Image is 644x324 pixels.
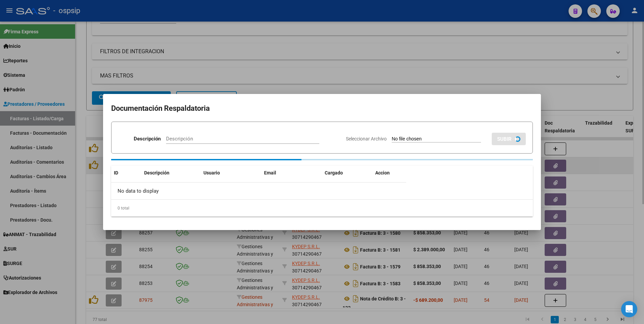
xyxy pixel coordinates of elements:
[141,166,201,180] datatable-header-cell: Descripción
[111,102,533,115] h2: Documentación Respaldatoria
[144,170,169,175] span: Descripción
[111,183,406,199] div: No data to display
[373,166,406,180] datatable-header-cell: Accion
[111,166,141,180] datatable-header-cell: ID
[264,170,276,175] span: Email
[621,301,637,317] div: Open Intercom Messenger
[492,133,526,145] button: SUBIR
[111,200,533,217] div: 0 total
[134,135,161,143] p: Descripción
[203,170,220,175] span: Usuario
[261,166,322,180] datatable-header-cell: Email
[325,170,343,175] span: Cargado
[114,170,118,175] span: ID
[201,166,261,180] datatable-header-cell: Usuario
[497,136,512,142] span: SUBIR
[346,136,387,141] span: Seleccionar Archivo
[375,170,390,175] span: Accion
[322,166,373,180] datatable-header-cell: Cargado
